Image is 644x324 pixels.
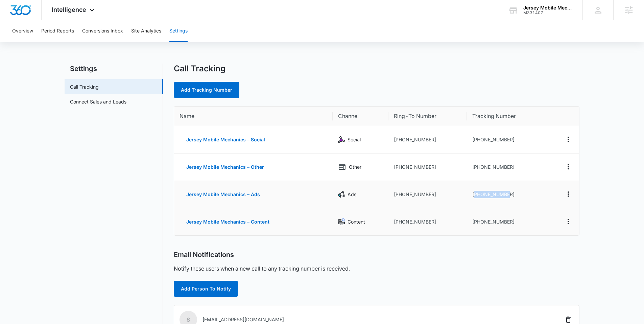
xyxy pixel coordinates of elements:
div: Domain: [DOMAIN_NAME] [18,18,74,23]
p: Notify these users when a new call to any tracking number is received. [174,264,350,273]
td: [PHONE_NUMBER] [388,181,467,208]
span: Intelligence [52,6,86,13]
img: tab_domain_overview_orange.svg [18,39,24,45]
p: Other [349,163,361,171]
p: Ads [348,191,356,198]
td: [PHONE_NUMBER] [388,126,467,154]
button: Period Reports [41,20,74,42]
h2: Settings [65,64,163,74]
td: [PHONE_NUMBER] [388,154,467,181]
button: Jersey Mobile Mechanics – Social [180,132,272,148]
h2: Email Notifications [174,251,234,259]
img: Content [338,218,345,225]
button: Jersey Mobile Mechanics – Content [180,214,276,230]
button: Conversions Inbox [82,20,123,42]
img: logo_orange.svg [11,11,16,16]
img: Ads [338,191,345,198]
td: [PHONE_NUMBER] [388,208,467,235]
button: Actions [563,189,574,200]
td: [PHONE_NUMBER] [467,126,547,154]
th: Ring-To Number [388,107,467,126]
h1: Call Tracking [174,64,225,74]
img: tab_keywords_by_traffic_grey.svg [67,39,73,45]
a: Add Tracking Number [174,82,239,98]
a: Call Tracking [70,83,99,90]
button: Jersey Mobile Mechanics – Ads [180,186,267,203]
img: Social [338,136,345,143]
th: Tracking Number [467,107,547,126]
p: Social [348,136,361,143]
button: Actions [563,216,574,227]
button: Site Analytics [131,20,161,42]
button: Actions [563,134,574,145]
button: Jersey Mobile Mechanics – Other [180,159,271,175]
p: Content [348,218,365,226]
td: [PHONE_NUMBER] [467,181,547,208]
td: [PHONE_NUMBER] [467,154,547,181]
th: Channel [333,107,388,126]
div: account id [523,10,573,15]
div: account name [523,5,573,10]
div: Keywords by Traffic [75,40,114,44]
div: Domain Overview [26,40,61,44]
th: Name [174,107,333,126]
img: website_grey.svg [11,18,16,23]
td: [PHONE_NUMBER] [467,208,547,235]
a: Connect Sales and Leads [70,98,126,105]
button: Settings [169,20,188,42]
button: Overview [12,20,33,42]
div: v 4.0.25 [19,11,33,16]
button: Add Person To Notify [174,281,238,297]
button: Actions [563,161,574,172]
